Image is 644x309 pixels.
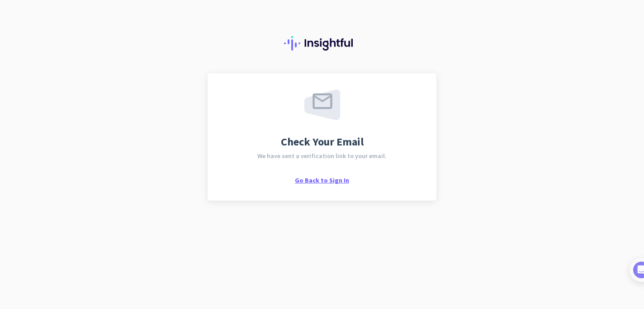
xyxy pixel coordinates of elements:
[284,36,360,51] img: Insightful
[304,89,340,120] img: email-sent
[281,136,364,147] span: Check Your Email
[295,176,349,184] span: Go Back to Sign In
[257,153,387,159] span: We have sent a verification link to your email.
